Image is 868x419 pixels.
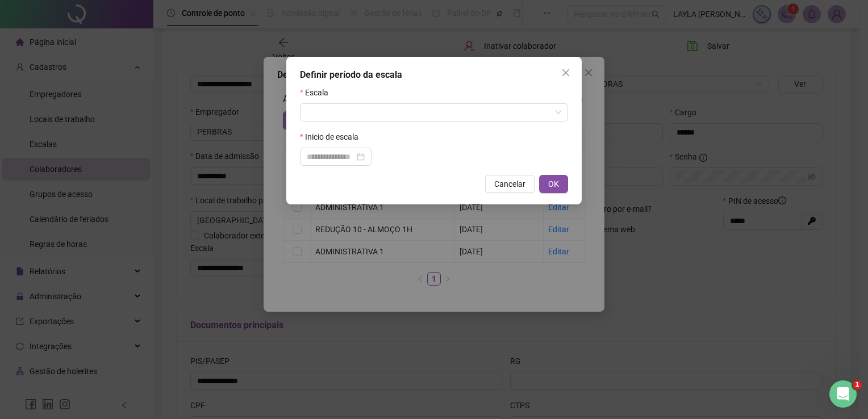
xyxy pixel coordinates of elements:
div: Definir período da escala [300,68,568,82]
span: OK [548,178,559,190]
button: Close [557,64,575,82]
label: Escala [300,86,336,99]
button: OK [539,175,568,193]
button: Cancelar [485,175,535,193]
span: 1 [853,380,862,389]
span: close [561,68,570,77]
label: Inicio de escala [300,131,366,143]
iframe: Intercom live chat [829,380,857,408]
span: Cancelar [494,178,525,190]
